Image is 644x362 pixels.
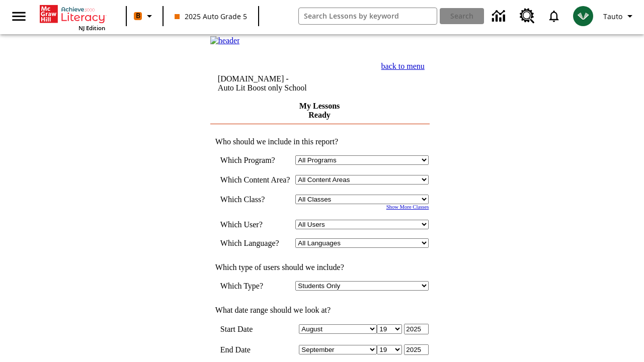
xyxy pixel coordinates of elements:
td: What date range should we look at? [210,306,429,315]
td: Start Date [220,324,291,334]
img: avatar image [573,6,593,26]
td: Which type of users should we include? [210,263,429,272]
a: Resource Center, Will open in new tab [514,3,541,30]
button: Select a new avatar [567,3,599,29]
td: Which Class? [220,195,291,204]
td: End Date [220,344,291,355]
td: Which User? [220,220,291,229]
a: My Lessons Ready [299,102,340,119]
td: Which Type? [220,281,291,291]
td: Who should we include in this report? [210,137,429,146]
button: Profile/Settings [599,7,640,25]
button: Open side menu [4,2,34,31]
nobr: Auto Lit Boost only School [218,83,307,92]
span: NJ Edition [78,24,105,32]
span: 2025 Auto Grade 5 [175,11,247,22]
span: Tauto [603,11,622,22]
td: [DOMAIN_NAME] - [218,74,346,93]
input: search field [299,8,437,24]
a: Data Center [486,3,514,30]
img: header [210,36,240,45]
a: Show More Classes [386,204,429,210]
a: back to menu [381,62,425,70]
button: Boost Class color is orange. Change class color [130,7,159,25]
td: Which Program? [220,155,291,165]
nobr: Which Content Area? [220,175,290,184]
a: Notifications [541,3,567,29]
div: Home [40,3,105,32]
td: Which Language? [220,238,291,248]
span: B [136,10,140,22]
